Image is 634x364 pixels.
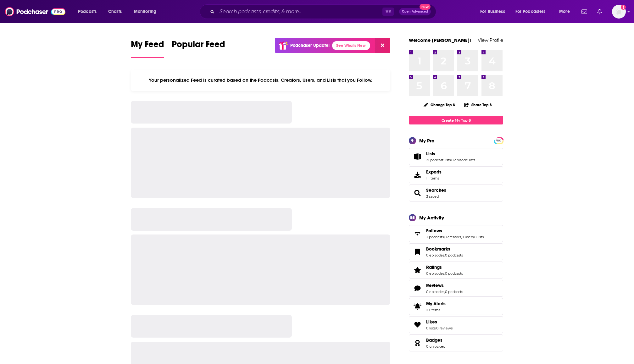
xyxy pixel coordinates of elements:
button: Share Top 8 [464,99,492,111]
span: My Alerts [411,302,424,311]
button: Open AdvancedNew [399,8,431,15]
span: Lists [409,148,503,165]
span: My Feed [131,39,164,53]
a: View Profile [478,37,503,43]
span: Ratings [409,262,503,279]
span: , [461,235,462,239]
a: Lists [411,152,424,161]
a: 3 podcasts [426,235,444,239]
a: Show notifications dropdown [579,6,590,17]
a: My Alerts [409,298,503,315]
span: New [420,4,431,10]
span: , [474,235,474,239]
div: Search podcasts, credits, & more... [206,4,442,19]
button: Change Top 8 [420,101,459,109]
a: 0 lists [474,235,484,239]
span: Monitoring [134,7,156,16]
a: Follows [426,228,484,234]
input: Search podcasts, credits, & more... [217,7,382,17]
a: 0 users [462,235,474,239]
a: Badges [411,339,424,347]
span: , [436,326,436,330]
span: My Alerts [426,301,446,306]
div: Your personalized Feed is curated based on the Podcasts, Creators, Users, and Lists that you Follow. [131,69,390,91]
span: Bookmarks [426,246,450,252]
span: Popular Feed [172,39,225,53]
span: Badges [426,337,442,343]
a: See What's New [332,41,370,50]
a: 0 episodes [426,271,444,276]
span: , [444,253,445,257]
div: My Activity [419,215,444,221]
a: Follows [411,229,424,238]
a: Popular Feed [172,39,225,58]
button: open menu [511,7,555,17]
a: PRO [495,138,502,143]
button: open menu [74,7,105,17]
span: Likes [409,316,503,333]
a: Bookmarks [411,247,424,256]
a: 0 podcasts [445,253,463,257]
a: 0 creators [444,235,461,239]
a: Likes [411,320,424,329]
a: 3 saved [426,194,439,199]
img: Podchaser - Follow, Share and Rate Podcasts [5,6,65,18]
a: 0 episode lists [451,158,475,162]
p: Podchaser Update! [290,43,330,48]
span: Searches [409,185,503,201]
span: 11 items [426,176,442,180]
svg: Add a profile image [621,5,626,10]
a: 0 podcasts [445,290,463,294]
span: For Business [480,7,505,16]
a: 0 lists [426,326,436,330]
span: Reviews [409,280,503,297]
a: Reviews [426,283,463,288]
a: Ratings [426,264,463,270]
a: Create My Top 8 [409,116,503,124]
a: Lists [426,151,475,157]
span: Exports [411,170,424,179]
span: , [444,271,445,276]
a: My Feed [131,39,164,58]
span: Follows [409,225,503,242]
button: open menu [555,7,578,17]
a: Likes [426,319,453,325]
span: Exports [426,169,442,175]
a: Reviews [411,284,424,293]
span: Likes [426,319,437,325]
span: Charts [108,7,122,16]
span: For Podcasters [515,7,546,16]
a: Searches [426,187,446,193]
div: My Pro [419,138,435,144]
span: Ratings [426,264,442,270]
a: 0 podcasts [445,271,463,276]
span: Logged in as megcassidy [612,5,626,19]
span: Badges [409,334,503,351]
a: Charts [104,7,125,17]
a: 21 podcast lists [426,158,451,162]
a: Bookmarks [426,246,463,252]
span: Podcasts [78,7,97,16]
a: Badges [426,337,445,343]
span: Reviews [426,283,444,288]
a: Searches [411,189,424,197]
span: Bookmarks [409,243,503,260]
span: , [444,290,445,294]
a: Ratings [411,266,424,274]
span: ⌘ K [382,8,394,16]
button: Show profile menu [612,5,626,19]
span: 10 items [426,308,446,312]
span: Lists [426,151,435,157]
a: 0 reviews [436,326,453,330]
a: Welcome [PERSON_NAME]! [409,37,471,43]
span: Open Advanced [402,10,428,13]
a: Show notifications dropdown [595,6,604,17]
img: User Profile [612,5,626,19]
a: 0 unlocked [426,344,445,349]
span: PRO [495,138,502,143]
